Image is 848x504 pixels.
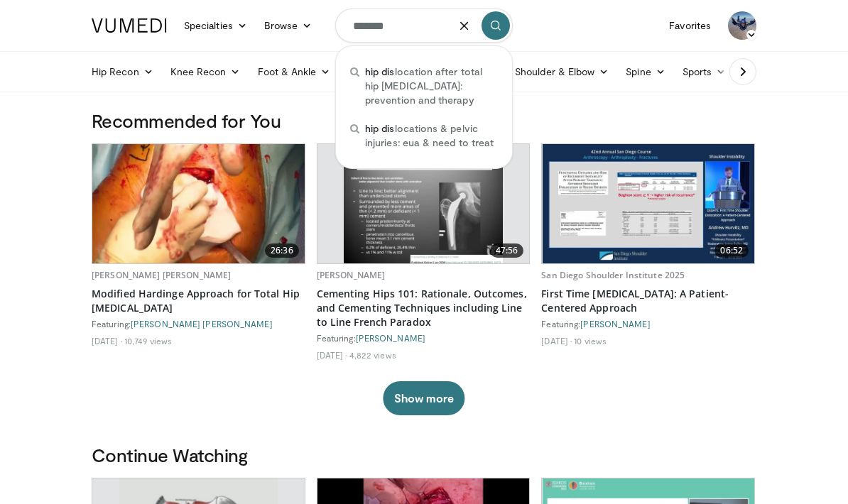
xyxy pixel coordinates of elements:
a: [PERSON_NAME] [PERSON_NAME] [131,319,273,329]
a: Knee Recon [162,57,249,86]
a: First Time [MEDICAL_DATA]: A Patient-Centered Approach [541,287,755,315]
span: 06:52 [714,243,749,258]
li: [DATE] [92,335,122,346]
a: Sports [674,57,735,86]
li: [DATE] [317,349,347,361]
button: Show more [383,381,464,415]
a: Cementing Hips 101: Rationale, Outcomes, and Cementing Techniques including Line to Line French P... [317,287,531,329]
a: 26:36 [92,144,305,263]
li: 10,749 views [124,335,172,346]
a: 06:52 [542,144,754,263]
h3: Continue Watching [92,444,756,466]
a: [PERSON_NAME] [580,319,650,329]
a: Foot & Ankle [249,57,339,86]
span: hip dis [365,65,395,77]
a: [PERSON_NAME] [356,333,425,343]
a: [PERSON_NAME] [317,269,386,281]
a: Spine [617,57,673,86]
span: 26:36 [265,243,299,258]
img: VuMedi Logo [92,18,167,33]
span: 47:56 [490,243,524,258]
li: 4,822 views [349,349,396,361]
a: 47:56 [317,144,530,263]
a: San Diego Shoulder Institute 2025 [541,269,685,281]
a: Browse [256,11,321,40]
span: location after total hip [MEDICAL_DATA]: prevention and therapy [365,65,498,107]
a: Specialties [175,11,256,40]
input: Search topics, interventions [335,9,513,43]
img: b6066b0e-d30b-4e45-b273-17a8f4ae7018.620x360_q85_upscale.jpg [543,144,754,263]
img: b58c57b4-9187-4c70-8783-e4f7a92b96ca.620x360_q85_upscale.jpg [344,144,503,263]
a: [PERSON_NAME] [PERSON_NAME] [92,269,231,281]
h3: Recommended for You [92,109,756,132]
span: hip dis [365,122,395,134]
a: Favorites [661,11,719,40]
div: Featuring: [317,332,531,344]
img: Avatar [728,11,756,40]
div: Featuring: [541,318,755,329]
span: locations & pelvic injuries: eua & need to treat [365,121,498,150]
div: Featuring: [92,318,305,329]
a: Hip Recon [83,57,162,86]
li: 10 views [574,335,607,346]
a: Modified Hardinge Approach for Total Hip [MEDICAL_DATA] [92,287,305,315]
li: [DATE] [541,335,572,346]
img: e4f4e4a0-26bd-4e35-9fbb-bdfac94fc0d8.620x360_q85_upscale.jpg [92,144,304,263]
a: Shoulder & Elbow [506,57,617,86]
